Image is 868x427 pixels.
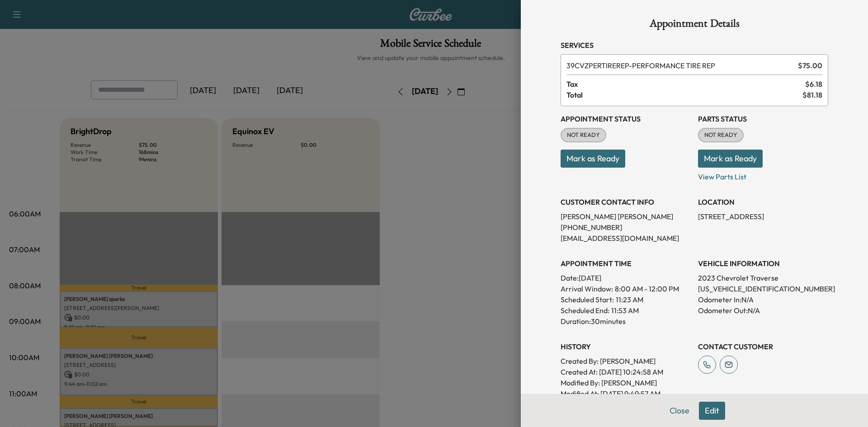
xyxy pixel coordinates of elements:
p: [US_VEHICLE_IDENTIFICATION_NUMBER] [698,283,828,294]
p: Scheduled End: [561,305,609,316]
h3: Appointment Status [561,113,691,124]
h3: Parts Status [698,113,828,124]
h3: LOCATION [698,197,828,207]
button: Close [664,402,695,420]
p: Odometer In: N/A [698,294,828,305]
span: NOT READY [561,131,605,140]
span: PERFORMANCE TIRE REP [566,60,794,71]
p: 2023 Chevrolet Traverse [698,272,828,283]
p: View Parts List [698,168,828,182]
span: $ 6.18 [805,79,822,89]
h3: History [561,341,691,352]
p: Odometer Out: N/A [698,305,828,316]
button: Edit [699,402,725,420]
p: 11:53 AM [611,305,639,316]
p: Created By : [PERSON_NAME] [561,356,691,366]
span: NOT READY [699,131,743,140]
p: Modified By : [PERSON_NAME] [561,377,691,388]
p: Scheduled Start: [561,294,614,305]
h1: Appointment Details [561,18,828,33]
h3: CUSTOMER CONTACT INFO [561,197,691,207]
button: Mark as Ready [698,150,763,168]
h3: VEHICLE INFORMATION [698,258,828,269]
p: [EMAIL_ADDRESS][DOMAIN_NAME] [561,233,691,244]
span: 8:00 AM - 12:00 PM [615,283,679,294]
p: [STREET_ADDRESS] [698,211,828,222]
button: Mark as Ready [561,150,625,168]
h3: APPOINTMENT TIME [561,258,691,269]
span: Total [566,89,802,100]
p: [PHONE_NUMBER] [561,222,691,233]
p: Created At : [DATE] 10:24:58 AM [561,366,691,377]
p: Duration: 30 minutes [561,316,691,327]
p: Arrival Window: [561,283,691,294]
span: $ 81.18 [802,89,822,100]
p: Date: [DATE] [561,272,691,283]
p: Modified At : [DATE] 9:49:57 AM [561,388,691,399]
p: 11:23 AM [616,294,643,305]
span: $ 75.00 [798,60,822,71]
span: Tax [566,79,805,89]
h3: CONTACT CUSTOMER [698,341,828,352]
p: [PERSON_NAME] [PERSON_NAME] [561,211,691,222]
h3: Services [561,40,828,51]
